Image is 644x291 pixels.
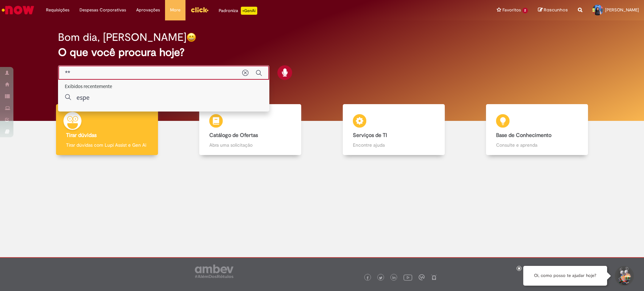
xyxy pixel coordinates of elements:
[1,3,35,17] img: ServiceNow
[58,47,586,58] h2: O que você procura hoje?
[58,31,186,43] h2: Bom dia, [PERSON_NAME]
[523,266,607,286] div: Oi, como posso te ajudar hoje?
[79,7,126,13] span: Despesas Corporativas
[538,7,568,13] a: Rascunhos
[353,132,387,139] b: Serviços de TI
[366,276,369,280] img: logo_footer_facebook.png
[496,142,578,148] p: Consulte e aprenda
[46,7,69,13] span: Requisições
[170,7,180,13] span: More
[186,32,196,42] img: happy-face.png
[544,7,568,13] span: Rascunhos
[209,142,291,148] p: Abra uma solicitação
[502,7,521,13] span: Favoritos
[191,5,209,15] img: click_logo_yellow_360x200.png
[522,8,528,13] span: 2
[496,132,551,139] b: Base de Conhecimento
[392,276,396,280] img: logo_footer_linkedin.png
[35,104,179,155] a: Tirar dúvidas Tirar dúvidas com Lupi Assist e Gen Ai
[353,142,435,148] p: Encontre ajuda
[179,104,322,155] a: Catálogo de Ofertas Abra uma solicitação
[219,7,257,15] div: Padroniza
[419,274,425,280] img: logo_footer_workplace.png
[241,7,257,15] p: +GenAi
[404,273,412,282] img: logo_footer_youtube.png
[466,104,609,155] a: Base de Conhecimento Consulte e aprenda
[136,7,160,13] span: Aprovações
[614,266,634,286] button: Iniciar Conversa de Suporte
[605,7,639,13] span: [PERSON_NAME]
[379,276,382,280] img: logo_footer_twitter.png
[431,274,437,280] img: logo_footer_naosei.png
[322,104,466,155] a: Serviços de TI Encontre ajuda
[209,132,258,139] b: Catálogo de Ofertas
[195,265,233,278] img: logo_footer_ambev_rotulo_gray.png
[66,132,97,139] b: Tirar dúvidas
[66,142,148,148] p: Tirar dúvidas com Lupi Assist e Gen Ai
